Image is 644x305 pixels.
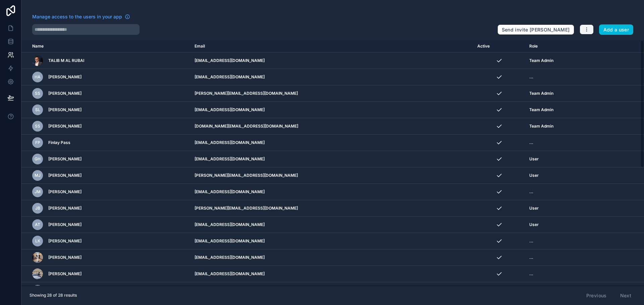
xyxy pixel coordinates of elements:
[529,140,533,145] span: ...
[48,206,82,211] span: [PERSON_NAME]
[191,118,473,135] td: [DOMAIN_NAME][EMAIL_ADDRESS][DOMAIN_NAME]
[529,74,533,80] span: ...
[48,107,82,112] span: [PERSON_NAME]
[48,156,82,162] span: [PERSON_NAME]
[35,222,40,227] span: AT
[599,24,634,35] button: Add a user
[48,74,82,80] span: [PERSON_NAME]
[191,249,473,266] td: [EMAIL_ADDRESS][DOMAIN_NAME]
[191,40,473,53] th: Email
[529,124,553,129] span: Team Admin
[35,238,40,244] span: LK
[48,189,82,195] span: [PERSON_NAME]
[48,238,82,244] span: [PERSON_NAME]
[191,200,473,217] td: [PERSON_NAME][EMAIL_ADDRESS][DOMAIN_NAME]
[21,40,191,53] th: Name
[30,293,77,298] span: Showing 28 of 28 results
[35,124,40,129] span: SS
[529,189,533,195] span: ...
[48,271,82,277] span: [PERSON_NAME]
[48,222,82,227] span: [PERSON_NAME]
[48,140,70,145] span: Finlay Pass
[191,85,473,102] td: [PERSON_NAME][EMAIL_ADDRESS][DOMAIN_NAME]
[473,40,525,53] th: Active
[191,217,473,233] td: [EMAIL_ADDRESS][DOMAIN_NAME]
[191,266,473,282] td: [EMAIL_ADDRESS][DOMAIN_NAME]
[35,173,41,178] span: MJ
[48,58,84,63] span: TALIB M AL RUBAI
[191,167,473,184] td: [PERSON_NAME][EMAIL_ADDRESS][DOMAIN_NAME]
[497,24,574,35] button: Send invite [PERSON_NAME]
[191,282,473,299] td: [PERSON_NAME][EMAIL_ADDRESS][DOMAIN_NAME]
[35,189,41,195] span: JM
[35,74,41,80] span: HA
[191,135,473,151] td: [EMAIL_ADDRESS][DOMAIN_NAME]
[35,156,41,162] span: GH
[21,40,644,286] div: scrollable content
[35,107,40,112] span: SL
[191,233,473,249] td: [EMAIL_ADDRESS][DOMAIN_NAME]
[191,102,473,118] td: [EMAIL_ADDRESS][DOMAIN_NAME]
[35,206,40,211] span: JB
[191,53,473,69] td: [EMAIL_ADDRESS][DOMAIN_NAME]
[191,184,473,200] td: [EMAIL_ADDRESS][DOMAIN_NAME]
[529,222,539,227] span: User
[191,151,473,167] td: [EMAIL_ADDRESS][DOMAIN_NAME]
[529,58,553,63] span: Team Admin
[529,255,533,260] span: ...
[32,13,122,20] span: Manage access to the users in your app
[529,206,539,211] span: User
[191,69,473,85] td: [EMAIL_ADDRESS][DOMAIN_NAME]
[525,40,607,53] th: Role
[529,271,533,277] span: ...
[48,124,82,129] span: [PERSON_NAME]
[529,107,553,112] span: Team Admin
[48,173,82,178] span: [PERSON_NAME]
[529,91,553,96] span: Team Admin
[48,91,82,96] span: [PERSON_NAME]
[529,173,539,178] span: User
[48,255,82,260] span: [PERSON_NAME]
[32,13,130,20] a: Manage access to the users in your app
[35,140,40,145] span: FP
[529,156,539,162] span: User
[35,91,40,96] span: SS
[529,238,533,244] span: ...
